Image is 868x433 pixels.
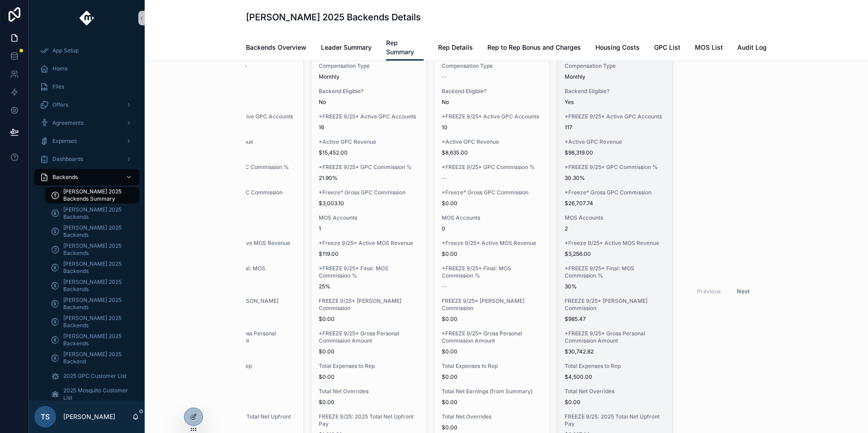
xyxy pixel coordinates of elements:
span: $0.00 [442,200,542,207]
span: $0.00 [196,373,296,381]
span: $0.00 [196,399,296,406]
span: Total Net Overrides [442,413,542,420]
span: 117 [565,124,665,131]
a: [PERSON_NAME] 2025 Backends [45,332,139,348]
a: Audit Log [737,39,767,57]
span: [PERSON_NAME] 2025 Backends [63,315,130,329]
span: 25% [319,283,419,290]
span: Monthly [196,73,296,80]
span: Audit Log [737,43,767,52]
span: $26,707.74 [565,200,665,207]
span: *FREEZE 9/25* Active GPC Accounts [319,113,419,120]
span: TS [41,411,50,422]
a: [PERSON_NAME] 2025 Backend [45,350,139,366]
span: Agreements [52,119,84,127]
span: *FREEZE 9/25* GPC Commission % [319,164,419,171]
span: [PERSON_NAME] 2025 Backends [63,224,130,239]
span: $119.00 [319,250,419,258]
span: Rep Details [438,43,473,52]
span: Total Expenses to Rep [442,362,542,370]
span: 10 [442,124,542,131]
span: $3,003.10 [319,200,419,207]
span: FREEZE 9/25* [PERSON_NAME] Commission [565,297,665,312]
a: Agreements [34,115,139,131]
a: [PERSON_NAME] 2025 Backends [45,241,139,258]
span: FREEZE 9/25: 2025 Total Net Upfront Pay [565,413,665,428]
span: $0.00 [442,315,542,323]
span: $4,977.00 [196,149,296,156]
span: *FREEZE 9/25* GPC Commission % [565,164,665,171]
span: $15,452.00 [319,149,419,156]
span: Housing Costs [595,43,640,52]
span: *Freeze 9/25* Active MOS Revenue [319,240,419,247]
span: 0 [196,225,296,232]
span: $1,134.76 [196,200,296,207]
span: $98,319.00 [565,149,665,156]
span: No [442,99,542,106]
a: Rep Details [438,39,473,57]
span: *Freeze* Gross GPC Commission [196,189,296,196]
span: Compensation Type [319,62,419,70]
span: $0.00 [196,348,296,355]
span: [PERSON_NAME] 2025 Backends Summary [63,188,130,202]
span: 21.90% [319,174,419,182]
span: [PERSON_NAME] 2025 Backends [63,206,130,221]
span: 0 [442,225,542,232]
a: Offers [34,97,139,113]
span: Compensation Type [196,62,296,70]
span: FREEZE 9/25* [PERSON_NAME] Commission [442,297,542,312]
img: App logo [80,11,94,25]
span: *Freeze 9/25* Active MOS Revenue [565,240,665,247]
span: MOS Accounts [196,214,296,221]
a: Backends [34,169,139,185]
a: App Setup [34,42,139,59]
span: *Freeze 9/25* Active MOS Revenue [196,240,296,247]
span: *FREEZE 9/25* Final: MOS Commission % [319,265,419,279]
span: $0.00 [319,399,419,406]
button: Next [731,284,756,298]
span: Total Expenses to Rep [565,362,665,370]
span: *FREEZE 9/25* GPC Commission % [442,164,542,171]
span: *FREEZE 9/25* Final: MOS Commission % [442,265,542,279]
span: Yes [565,99,665,106]
span: Total Net Overrides [196,388,296,395]
span: $0.00 [196,315,296,323]
span: [PERSON_NAME] 2025 Backends [63,260,130,275]
span: *Freeze 9/25* Active MOS Revenue [442,240,542,247]
span: No [319,99,419,106]
a: [PERSON_NAME] 2025 Backends [45,314,139,330]
div: scrollable content [29,36,145,400]
span: *FREEZE 9/25* Active GPC Accounts [196,113,296,120]
span: 25% [196,283,296,290]
a: 2025 GPC Customer List [45,368,139,384]
span: -- [442,174,447,182]
span: *FREEZE 9/25* GPC Commission % [196,164,296,171]
a: GPC List [654,39,680,57]
span: $0.00 [319,315,419,323]
span: MOS List [695,43,723,52]
span: Backends [52,174,78,181]
span: *Active GPC Revenue [196,138,296,146]
span: $4,500.00 [565,373,665,381]
span: GPC List [654,43,680,52]
span: [PERSON_NAME] 2025 Backends [63,242,130,257]
a: [PERSON_NAME] 2025 Backends [45,223,139,240]
span: *FREEZE 9/25* Gross Personal Commission Amount [442,330,542,344]
span: *Active GPC Revenue [565,138,665,146]
a: [PERSON_NAME] 2025 Backends Summary [45,187,139,203]
span: Files [52,83,64,90]
span: *Active GPC Revenue [442,138,542,146]
span: $0.00 [319,348,419,355]
span: 30% [565,283,665,290]
span: Total Net Overrides [319,388,419,395]
span: Monthly [565,73,665,80]
span: 30.30% [565,174,665,182]
span: 16 [319,124,419,131]
span: 1 [319,225,419,232]
span: Rep Summary [386,38,424,56]
a: 2025 Mosquito Customer List [45,386,139,402]
span: Total Expenses to Rep [196,362,296,370]
a: Leader Summary [321,39,372,57]
span: FREEZE 9/25* [PERSON_NAME] Commission [196,297,296,312]
span: $0.00 [442,373,542,381]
